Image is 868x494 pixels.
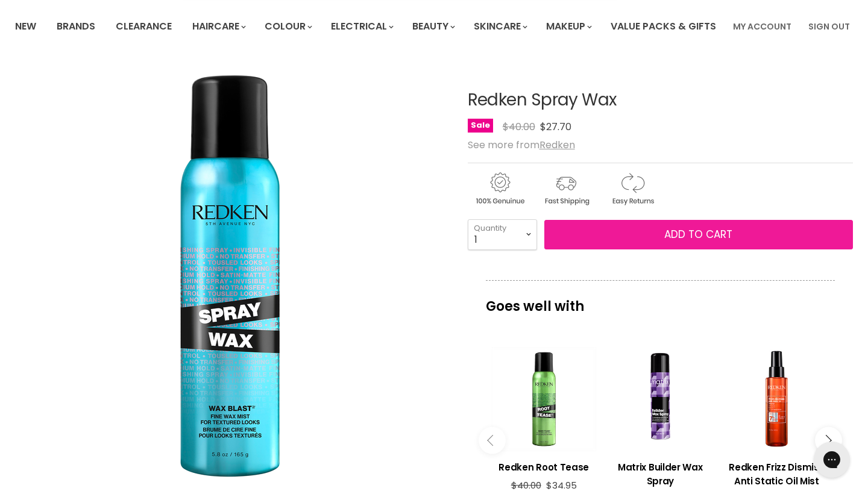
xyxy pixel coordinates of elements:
img: genuine.gif [468,170,532,207]
h3: Redken Root Tease [492,460,596,474]
span: $40.00 [511,479,541,492]
img: shipping.gif [534,170,598,207]
p: Goes well with [486,280,835,320]
a: My Account [726,14,799,39]
span: $34.95 [546,479,577,492]
a: View product:Matrix Builder Wax Spray [608,451,712,494]
a: Colour [256,14,319,39]
h1: Redken Spray Wax [468,91,853,110]
a: New [6,14,45,39]
span: Sale [468,119,493,133]
a: Electrical [322,14,401,39]
a: Sign Out [801,14,857,39]
h3: Redken Frizz Dismiss Anti Static Oil Mist [725,460,829,488]
a: Beauty [403,14,462,39]
ul: Main menu [6,9,726,44]
img: returns.gif [600,170,664,207]
h3: Matrix Builder Wax Spray [608,460,712,488]
a: Value Packs & Gifts [602,14,725,39]
span: Add to cart [664,227,732,242]
a: Haircare [183,14,253,39]
a: View product:Redken Root Tease [492,451,596,480]
select: Quantity [468,219,537,249]
span: $27.70 [540,120,571,134]
a: Makeup [537,14,599,39]
span: See more from [468,138,575,152]
a: Clearance [107,14,181,39]
a: Skincare [465,14,535,39]
button: Add to cart [544,220,853,250]
a: Redken [539,138,575,152]
iframe: Gorgias live chat messenger [808,437,856,482]
a: View product:Redken Frizz Dismiss Anti Static Oil Mist [725,451,829,494]
a: Brands [48,14,104,39]
div: Redken Spray Wax image. Click or Scroll to Zoom. [15,61,447,492]
span: $40.00 [503,120,535,134]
